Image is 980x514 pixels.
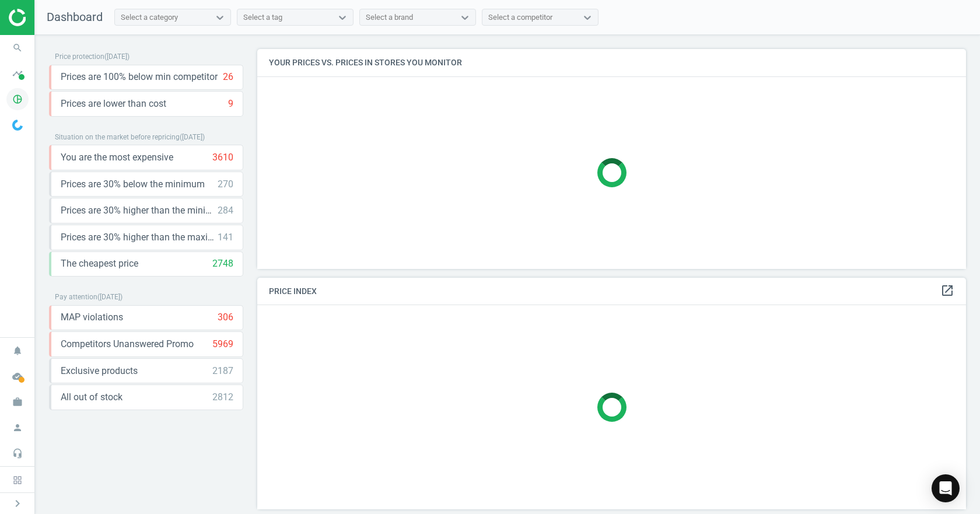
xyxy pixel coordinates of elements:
span: Situation on the market before repricing [55,133,180,141]
i: notifications [6,340,29,362]
div: 2812 [212,391,233,404]
div: Select a competitor [488,12,552,23]
div: Select a tag [243,12,282,23]
span: ( [DATE] ) [97,293,123,301]
div: 3610 [212,151,233,164]
div: 2748 [212,257,233,270]
span: Dashboard [47,10,103,24]
i: chevron_right [10,496,24,510]
span: Prices are 30% higher than the maximal [61,231,218,244]
span: ( [DATE] ) [104,53,129,61]
div: Select a brand [366,12,413,23]
span: Prices are lower than cost [61,97,166,110]
i: pie_chart_outlined [6,88,29,110]
div: 5969 [212,338,233,351]
div: Select a category [121,12,178,23]
div: 306 [218,311,233,324]
span: Prices are 30% higher than the minimum [61,204,218,217]
span: Price protection [55,53,104,61]
button: chevron_right [3,496,32,511]
h4: Price Index [257,278,966,305]
i: open_in_new [940,284,954,298]
i: cloud_done [6,365,29,387]
span: Prices are 100% below min competitor [61,71,218,83]
span: Competitors Unanswered Promo [61,338,194,351]
span: Pay attention [55,293,97,301]
span: The cheapest price [61,257,138,270]
div: 9 [228,97,233,110]
div: 26 [223,71,233,83]
span: All out of stock [61,391,123,404]
a: open_in_new [940,284,954,299]
span: MAP violations [61,311,123,324]
i: work [6,391,29,413]
span: ( [DATE] ) [180,133,205,141]
h4: Your prices vs. prices in stores you monitor [257,49,966,76]
i: person [6,417,29,439]
div: 284 [218,204,233,217]
img: wGWNvw8QSZomAAAAABJRU5ErkJggg== [12,120,23,131]
img: ajHJNr6hYgQAAAAASUVORK5CYII= [9,9,92,26]
div: 141 [218,231,233,244]
span: Exclusive products [61,365,138,377]
span: Prices are 30% below the minimum [61,178,205,191]
div: 270 [218,178,233,191]
i: headset_mic [6,442,29,464]
i: timeline [6,62,29,85]
i: search [6,37,29,59]
div: Open Intercom Messenger [932,474,960,502]
span: You are the most expensive [61,151,173,164]
div: 2187 [212,365,233,377]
